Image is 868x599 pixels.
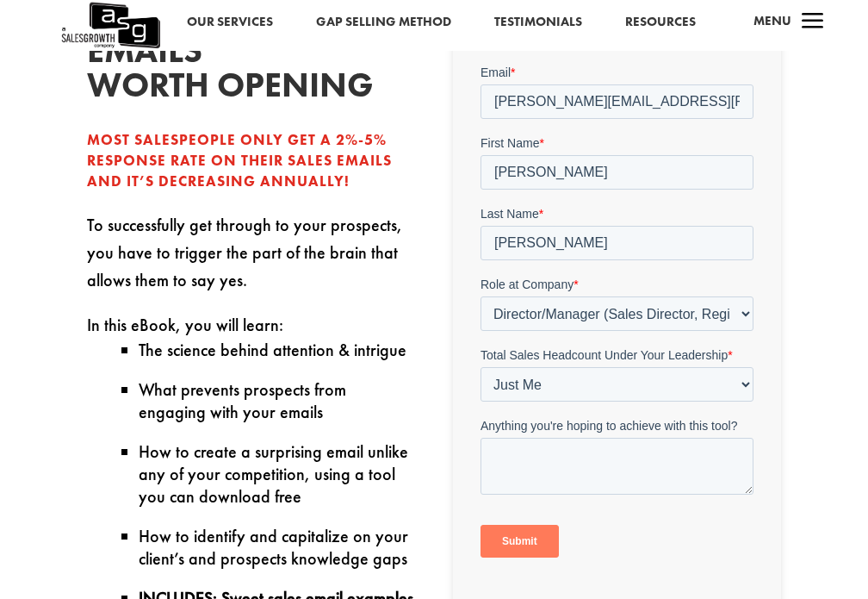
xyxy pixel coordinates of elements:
a: Our Services [187,11,273,34]
li: How to identify and capitalize on your client’s and prospects knowledge gaps [139,525,415,570]
span: a [796,5,830,40]
li: The science behind attention & intrigue [139,339,415,361]
a: Testimonials [494,11,582,34]
li: What prevents prospects from engaging with your emails [139,378,415,423]
span: Menu [753,12,791,29]
p: In this eBook, you will learn: [87,311,415,339]
a: Resources [625,11,696,34]
p: To successfully get through to your prospects, you have to trigger the part of the brain that all... [87,211,415,311]
li: How to create a surprising email unlike any of your competition, using a tool you can download free [139,440,415,508]
p: Most salespeople only get a 2%-5% response rate on their sales emails and it’s decreasing annually! [87,130,415,191]
a: Gap Selling Method [316,11,451,34]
